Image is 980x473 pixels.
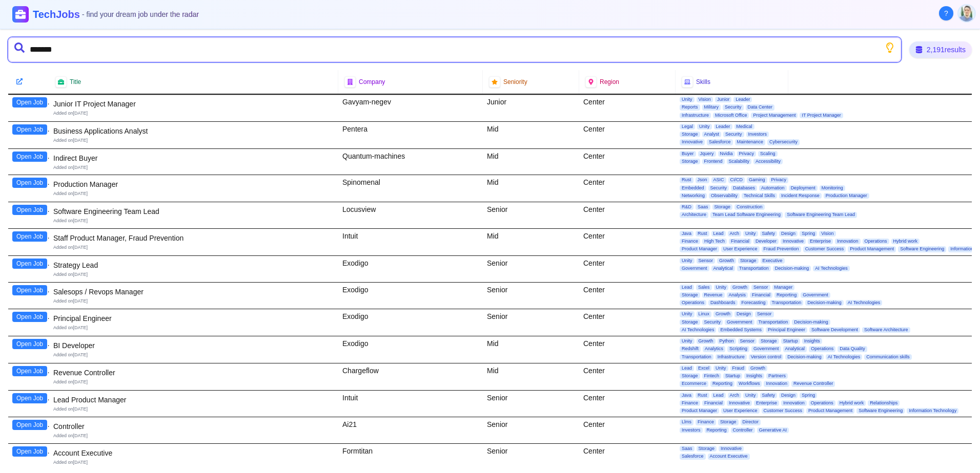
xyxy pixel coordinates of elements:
span: User Experience [721,408,760,414]
div: Intuit [338,391,483,417]
span: Rust [680,177,693,183]
span: Account Executive [708,454,750,459]
span: Saas [696,204,710,210]
span: Dashboards [708,300,738,306]
span: Storage [718,419,739,425]
span: Storage [680,159,700,164]
span: Lead [711,393,726,398]
span: Architecture [680,212,708,218]
div: Center [579,122,676,148]
span: Unity [680,97,695,102]
span: Transportation [757,319,790,325]
span: Lead [680,285,694,290]
div: Chargeflow [338,363,483,390]
div: Center [579,229,676,255]
span: Storage [697,446,717,451]
span: Financial [702,400,725,406]
span: Transportation [737,266,771,271]
span: Llms [680,419,693,425]
span: Jquery [698,151,716,157]
span: Sensor [751,285,770,290]
span: Embedded Systems [718,327,764,333]
div: Center [579,391,676,417]
span: Insights [744,373,764,379]
span: Data Quality [838,346,867,352]
span: CI/CD [728,177,745,183]
span: Version control [749,354,784,360]
span: Forecasting [740,300,768,306]
button: Open Job [12,178,47,188]
span: Scalability [727,159,752,164]
div: Added on [DATE] [53,379,334,385]
span: Python [718,338,736,344]
div: Mid [483,229,579,255]
span: Military [702,104,721,110]
div: Added on [DATE] [53,137,334,144]
div: Intuit [338,229,483,255]
div: Senior [483,309,579,336]
div: Exodigo [338,256,483,282]
span: Customer Success [803,246,846,252]
span: Leader [733,97,752,102]
span: Privacy [769,177,789,183]
span: Saas [680,446,695,451]
span: Reporting [705,427,729,433]
div: Staff Product Manager, Fraud Prevention [53,233,334,243]
span: Team Lead Software Engineering [710,212,783,218]
span: User Experience [721,246,760,252]
span: Innovation [781,400,807,406]
span: Cybersecurity [767,139,800,145]
span: AI Technologies [813,266,849,271]
span: Startup [781,338,800,344]
div: Center [579,95,676,121]
span: Frontend [702,159,725,164]
span: Reporting [774,292,799,298]
div: Added on [DATE] [53,190,334,197]
span: Analysis [727,292,748,298]
span: Accessibility [753,159,783,164]
span: Government [801,292,830,298]
div: Added on [DATE] [53,110,334,117]
span: Scaling [758,151,778,157]
span: Buyer [680,151,696,157]
span: AI Technologies [846,300,882,306]
div: Revenue Controller [53,368,334,378]
span: Salesforce [680,454,706,459]
div: Center [579,309,676,336]
span: Data Center [746,104,775,110]
span: Manager [772,285,795,290]
div: Added on [DATE] [53,325,334,331]
span: - find your dream job under the radar [82,10,199,18]
span: Partners [766,373,788,379]
span: Startup [723,373,742,379]
div: Pentera [338,122,483,148]
span: Financial [729,239,751,244]
span: Director [741,419,761,425]
span: Growth [697,338,716,344]
span: Embedded [680,185,706,191]
span: Unity [697,124,712,130]
span: Skills [696,78,710,86]
div: Spinomenal [338,175,483,202]
span: Investors [680,427,703,433]
span: Vision [819,231,835,236]
button: Open Job [12,393,47,403]
span: Analyst [702,132,722,137]
span: Seniority [503,78,527,86]
button: Open Job [12,312,47,322]
span: Fraud [730,365,747,371]
div: Account Executive [53,448,334,458]
span: Excel [696,365,711,371]
span: Software Architecture [862,327,910,333]
span: Networking [680,193,707,199]
button: Open Job [12,97,47,107]
div: 2,191 results [909,41,972,58]
span: Unity [714,285,729,290]
span: Innovative [680,139,705,145]
button: Open Job [12,446,47,457]
span: Communication skills [864,354,912,360]
span: Operations [809,400,835,406]
span: Monitoring [820,185,845,191]
span: Operations [809,346,835,352]
span: Company [359,78,385,86]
